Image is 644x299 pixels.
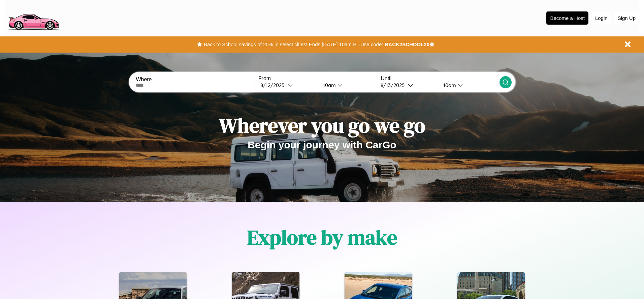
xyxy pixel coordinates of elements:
button: 10am [318,82,377,89]
label: Until [381,76,499,82]
h1: Explore by make [247,223,397,251]
button: 10am [438,82,499,89]
label: From [258,76,377,82]
button: Login [592,12,611,24]
button: Sign Up [614,12,639,24]
div: 10am [320,82,337,88]
div: 8 / 13 / 2025 [381,82,408,88]
button: 8/12/2025 [258,82,318,89]
b: BACK2SCHOOL20 [385,41,429,47]
label: Where [136,77,254,83]
button: Back to School savings of 20% in select cities! Ends [DATE] 10am PT.Use code: [202,40,385,49]
button: Become a Host [546,11,588,25]
img: logo [5,3,62,32]
div: 8 / 12 / 2025 [260,82,288,88]
div: 10am [440,82,458,88]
